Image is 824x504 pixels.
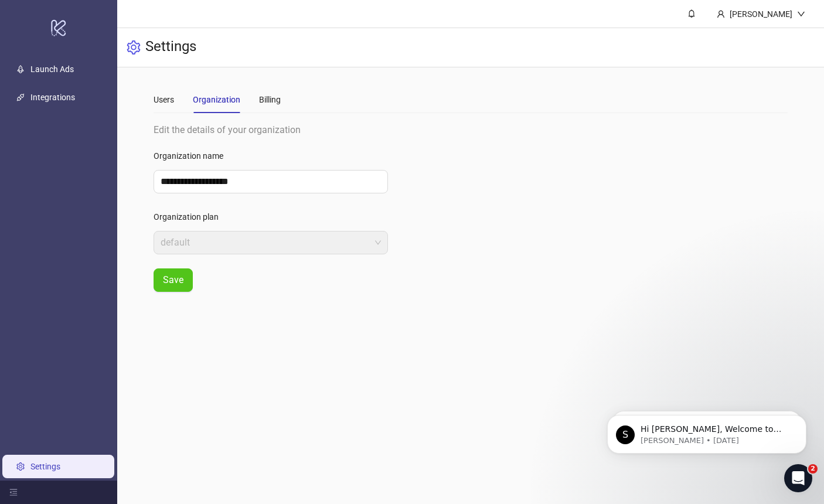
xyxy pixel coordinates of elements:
[127,40,141,55] span: setting
[154,147,231,165] label: Organization name
[154,268,193,292] button: Save
[725,8,797,21] div: [PERSON_NAME]
[161,231,381,254] span: default
[154,170,388,193] input: Organization name
[30,65,74,74] a: Launch Ads
[193,93,240,106] div: Organization
[9,488,18,496] span: menu-fold
[808,464,818,474] span: 2
[30,93,75,103] a: Integrations
[797,10,805,18] span: down
[590,390,824,472] iframe: Intercom notifications message
[154,122,787,137] div: Edit the details of your organization
[145,38,196,57] h3: Settings
[154,207,226,226] label: Organization plan
[687,9,696,18] span: bell
[154,93,174,106] div: Users
[259,93,281,106] div: Billing
[784,464,812,492] iframe: Intercom live chat
[30,462,60,471] a: Settings
[163,275,183,285] span: Save
[717,10,725,18] span: user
